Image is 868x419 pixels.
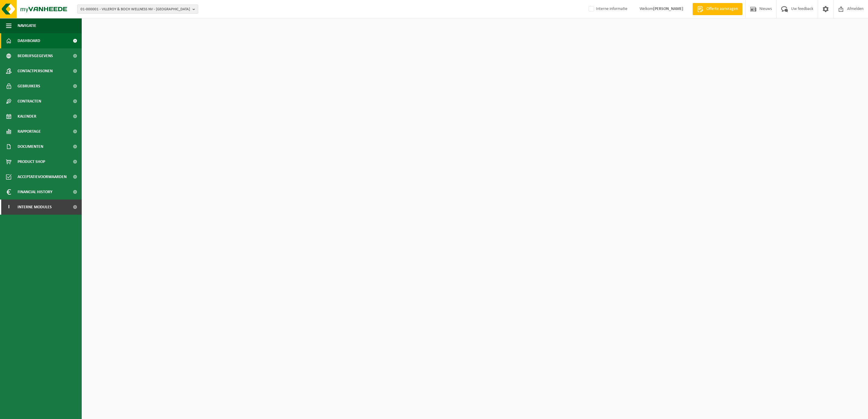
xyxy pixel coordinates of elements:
[81,5,190,14] span: 01-000001 - VILLEROY & BOCH WELLNESS NV - [GEOGRAPHIC_DATA]
[18,18,36,33] span: Navigatie
[18,94,41,109] span: Contracten
[18,33,40,48] span: Dashboard
[18,79,40,94] span: Gebruikers
[18,63,53,79] span: Contactpersonen
[18,169,67,184] span: Acceptatievoorwaarden
[6,200,12,215] span: I
[587,5,627,14] label: Interne informatie
[18,124,41,139] span: Rapportage
[18,139,43,154] span: Documenten
[18,109,36,124] span: Kalender
[18,48,53,63] span: Bedrijfsgegevens
[18,154,45,169] span: Product Shop
[653,7,683,11] strong: [PERSON_NAME]
[705,6,739,12] span: Offerte aanvragen
[77,5,198,14] button: 01-000001 - VILLEROY & BOCH WELLNESS NV - [GEOGRAPHIC_DATA]
[18,184,52,200] span: Financial History
[692,3,742,15] a: Offerte aanvragen
[18,200,52,215] span: Interne modules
